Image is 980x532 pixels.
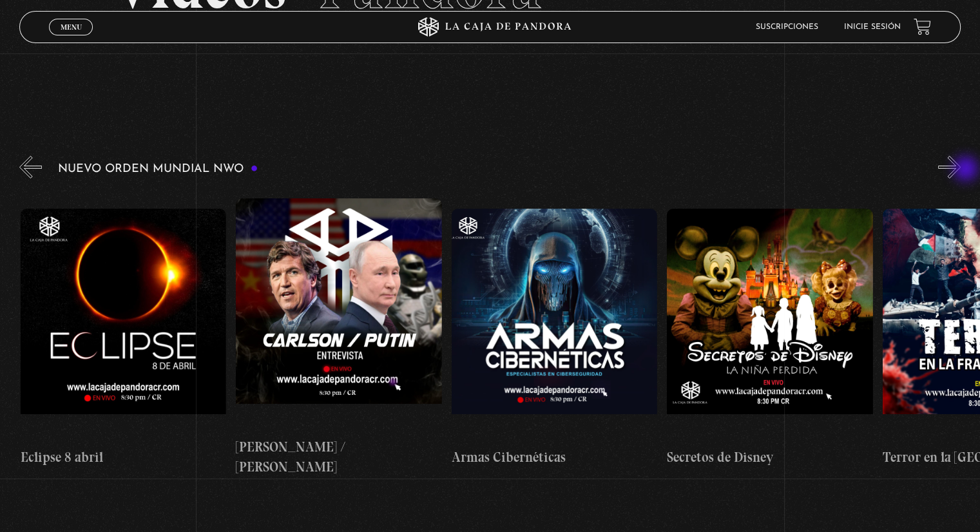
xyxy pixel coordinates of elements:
a: Suscripciones [756,23,818,31]
a: [PERSON_NAME] / [PERSON_NAME] [236,188,441,488]
h4: Secretos de Disney [667,447,872,468]
a: Armas Cibernéticas [452,188,657,488]
a: Secretos de Disney [667,188,872,488]
button: Next [938,156,961,178]
button: Previous [19,156,42,178]
h4: Armas Cibernéticas [452,447,657,468]
a: View your shopping cart [914,18,931,35]
h4: [PERSON_NAME] / [PERSON_NAME] [236,437,441,477]
span: Menu [61,23,82,31]
h3: Nuevo Orden Mundial NWO [58,163,258,175]
span: Cerrar [56,33,86,43]
h4: Eclipse 8 abril [21,447,226,468]
a: Inicie sesión [844,23,901,31]
a: Eclipse 8 abril [21,188,226,488]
